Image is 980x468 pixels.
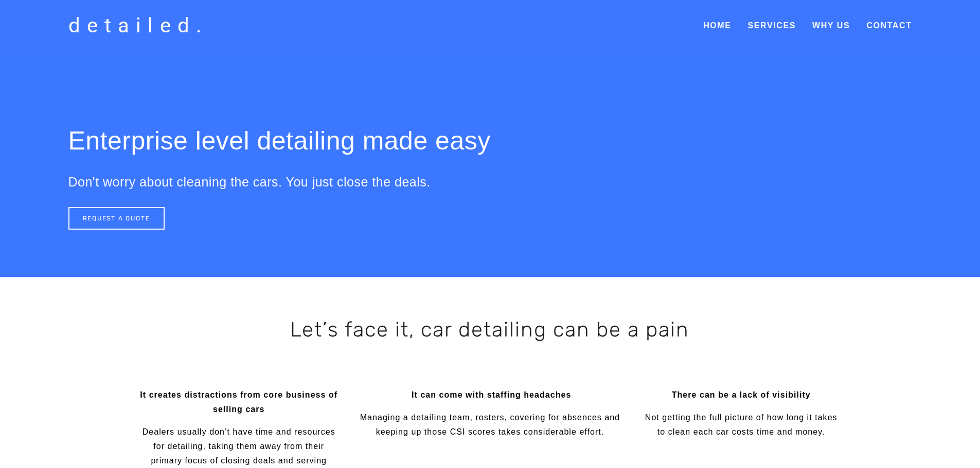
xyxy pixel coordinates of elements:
h2: Let’s face it, car detailing can be a pain [140,315,840,344]
a: Home [703,16,731,35]
a: detailed. [63,10,214,41]
a: REQUEST A QUOTE [68,207,165,230]
strong: It creates distractions from core business of selling cars [140,390,340,414]
a: Contact [866,16,912,35]
strong: It can come with staffing headaches [412,390,571,399]
strong: There can be a lack of visibility [672,390,811,399]
p: Not getting the full picture of how long it takes to clean each car costs time and money. [642,410,840,439]
a: Services [748,21,796,30]
h3: Don't worry about cleaning the cars. You just close the deals. [68,174,553,190]
p: Managing a detailing team, rosters, covering for absences and keeping up those CSI scores takes c... [355,410,625,439]
h1: Enterprise level detailing made easy [68,125,553,157]
a: Why Us [812,21,850,30]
